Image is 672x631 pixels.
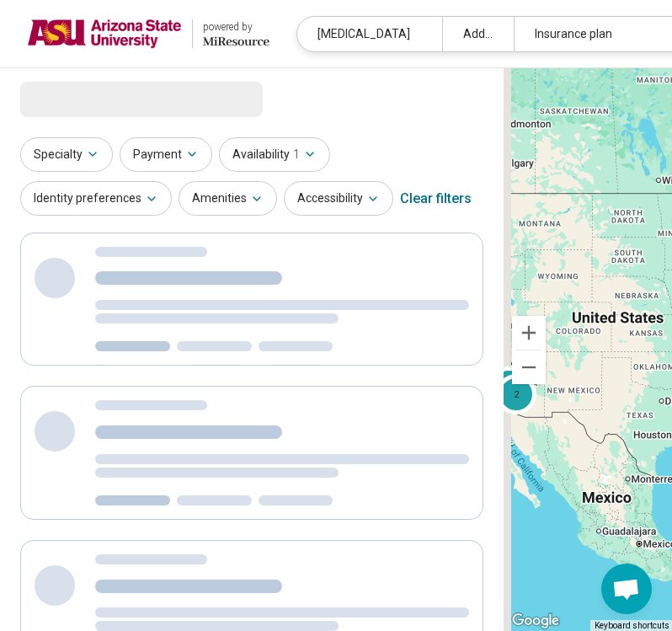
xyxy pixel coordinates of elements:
[203,19,269,35] div: powered by
[297,17,442,51] div: [MEDICAL_DATA]
[496,374,536,414] div: 2
[27,13,269,54] a: Arizona State Universitypowered by
[219,137,330,172] button: Availability1
[179,181,277,216] button: Amenities
[488,366,529,406] div: 2
[120,137,212,172] button: Payment
[601,564,652,614] div: Open chat
[514,17,659,51] div: Insurance plan
[400,179,472,219] div: Clear filters
[20,137,113,172] button: Specialty
[27,13,182,54] img: Arizona State University
[293,146,300,163] span: 1
[20,181,172,216] button: Identity preferences
[512,316,546,350] button: Zoom in
[20,82,162,115] span: Loading...
[442,17,515,51] div: Add location
[284,181,393,216] button: Accessibility
[512,350,546,384] button: Zoom out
